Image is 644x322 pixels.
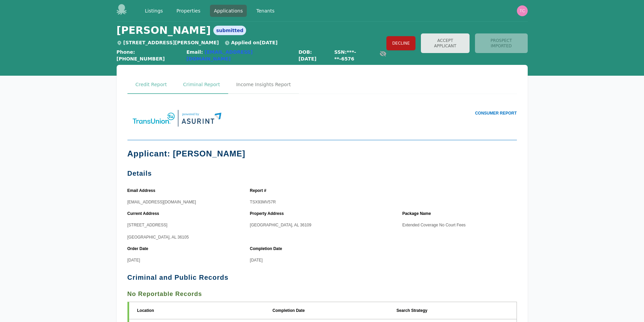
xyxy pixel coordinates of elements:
[322,110,517,116] p: CONSUMER REPORT
[127,258,140,263] span: [DATE]
[402,210,433,217] strong: Package Name
[252,5,279,17] a: Tenants
[224,40,278,45] span: Applied on [DATE]
[127,289,517,299] h3: No Reportable Records
[250,200,276,204] span: TSX93MV57R
[250,210,286,217] strong: Property Address
[186,49,293,62] div: Email:
[182,112,199,116] tspan: powered by
[250,246,284,252] strong: Completion Date
[172,5,205,17] a: Properties
[127,185,517,263] table: consumer report details
[175,76,228,94] a: Criminal Report
[117,24,211,36] span: [PERSON_NAME]
[421,33,470,53] button: Accept Applicant
[137,307,156,314] strong: Location
[141,5,167,17] a: Listings
[117,49,181,62] div: Phone: [PHONE_NUMBER]
[250,223,311,227] span: [GEOGRAPHIC_DATA], AL 36109
[127,188,158,194] strong: Email Address
[250,258,263,263] span: [DATE]
[402,223,466,227] span: Extended Coverage No Court Fees
[127,223,189,240] span: [STREET_ADDRESS] [GEOGRAPHIC_DATA], AL 36105
[127,170,517,177] h2: Details
[272,307,307,314] strong: Completion Date
[127,274,517,281] h2: Criminal and Public Records
[397,307,429,314] strong: Search Strategy
[127,76,175,94] a: Credit Report
[127,148,517,159] h1: Applicant: [PERSON_NAME]
[228,76,299,94] a: Income Insights Report
[127,210,161,217] strong: Current Address
[299,49,329,62] div: DOB: [DATE]
[127,246,150,252] strong: Order Date
[213,26,246,35] span: submitted
[117,40,219,45] span: [STREET_ADDRESS][PERSON_NAME]
[127,200,196,204] span: [EMAIL_ADDRESS][DOMAIN_NAME]
[250,188,268,194] strong: Report #
[210,5,247,17] a: Applications
[186,49,253,61] a: [EMAIL_ADDRESS][DOMAIN_NAME]
[386,36,415,50] button: Decline
[127,76,517,94] nav: Tabs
